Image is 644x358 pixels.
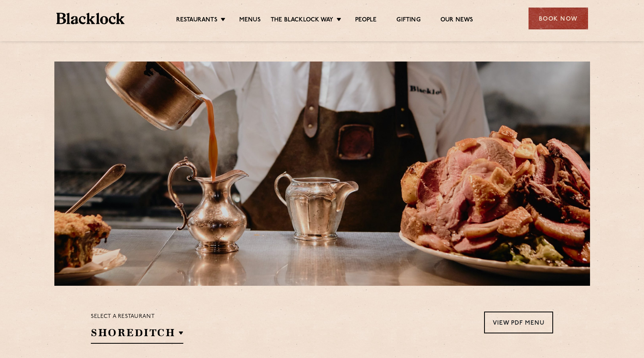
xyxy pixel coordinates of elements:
div: Book Now [529,8,588,29]
a: Gifting [396,16,420,25]
p: Select a restaurant [91,312,183,322]
a: People [355,16,377,25]
img: BL_Textured_Logo-footer-cropped.svg [56,13,125,24]
h2: Shoreditch [91,326,183,344]
a: Restaurants [176,16,217,25]
a: Our News [440,16,473,25]
a: Menus [239,16,261,25]
a: View PDF Menu [484,312,553,333]
a: The Blacklock Way [271,16,333,25]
